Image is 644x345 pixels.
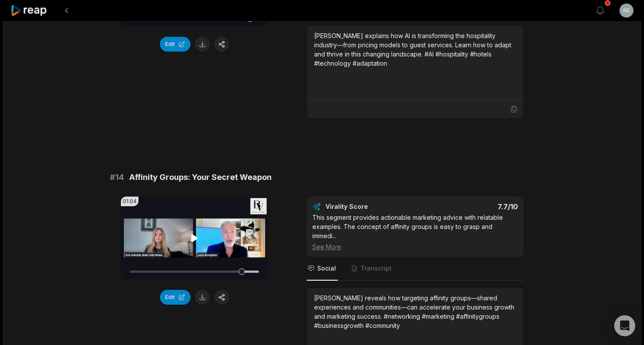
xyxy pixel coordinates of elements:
div: This segment provides actionable marketing advice with relatable examples. The concept of affinit... [312,213,518,251]
button: Edit [160,37,191,52]
button: Edit [160,290,191,305]
nav: Tabs [307,257,524,281]
div: See More [312,242,518,251]
div: [PERSON_NAME] reveals how targeting affinity groups—shared experiences and communities—can accele... [314,293,516,330]
div: [PERSON_NAME] explains how AI is transforming the hospitality industry—from pricing models to gue... [314,31,516,68]
div: Open Intercom Messenger [614,315,635,336]
span: Transcript [361,264,392,273]
span: Affinity Groups: Your Secret Weapon [129,171,272,183]
span: # 14 [110,171,124,183]
video: Your browser does not support mp4 format. [121,197,268,279]
div: 7.7 /10 [424,202,518,211]
span: Social [317,264,336,273]
div: Virality Score [326,202,420,211]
